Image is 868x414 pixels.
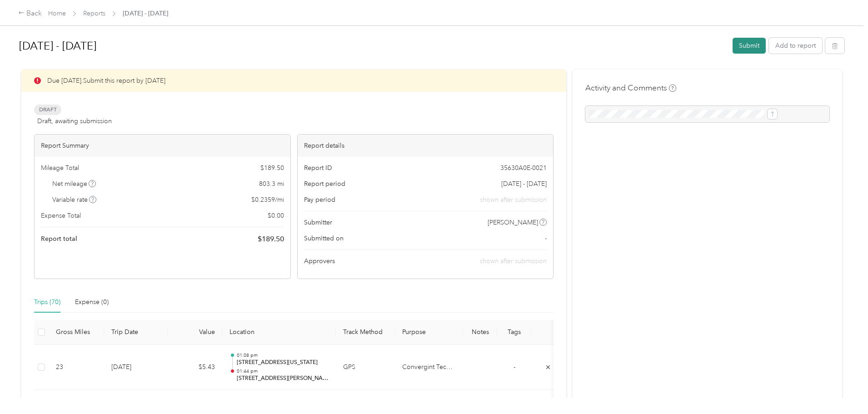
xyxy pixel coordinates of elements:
[514,363,515,371] span: -
[268,211,284,220] span: $ 0.00
[18,8,42,19] div: Back
[123,9,168,18] span: [DATE] - [DATE]
[168,320,222,345] th: Value
[304,163,332,173] span: Report ID
[237,352,329,359] p: 01:08 pm
[463,320,497,345] th: Notes
[251,195,284,205] span: $ 0.2359 / mi
[49,345,104,390] td: 23
[21,70,566,92] div: Due [DATE]. Submit this report by [DATE]
[545,234,547,243] span: -
[395,320,463,345] th: Purpose
[733,38,766,54] button: Submit
[49,320,104,345] th: Gross Miles
[35,135,290,157] div: Report Summary
[304,234,344,243] span: Submitted on
[237,368,329,374] p: 01:44 pm
[259,179,284,189] span: 803.3 mi
[52,179,96,189] span: Net mileage
[75,297,109,307] div: Expense (0)
[48,10,66,17] a: Home
[304,195,335,205] span: Pay period
[304,179,345,189] span: Report period
[304,218,332,227] span: Submitter
[488,218,538,227] span: [PERSON_NAME]
[258,234,284,244] span: $ 189.50
[497,320,531,345] th: Tags
[237,359,329,367] p: [STREET_ADDRESS][US_STATE]
[19,35,726,57] h1: Aug 1 - 31, 2025
[41,234,77,244] span: Report total
[34,105,61,115] span: Draft
[480,195,547,205] span: shown after submission
[769,38,822,54] button: Add to report
[336,320,395,345] th: Track Method
[260,163,284,173] span: $ 189.50
[585,82,676,94] h4: Activity and Comments
[304,256,335,266] span: Approvers
[168,345,222,390] td: $5.43
[237,374,329,383] p: [STREET_ADDRESS][PERSON_NAME][US_STATE]
[395,345,463,390] td: Convergint Technologies
[336,345,395,390] td: GPS
[34,297,60,307] div: Trips (70)
[52,195,97,205] span: Variable rate
[104,320,168,345] th: Trip Date
[83,10,105,17] a: Reports
[500,163,547,173] span: 35630A0E-0021
[41,211,81,220] span: Expense Total
[501,179,547,189] span: [DATE] - [DATE]
[222,320,336,345] th: Location
[104,345,168,390] td: [DATE]
[237,397,329,404] p: 11:01 am
[298,135,554,157] div: Report details
[37,116,112,126] span: Draft, awaiting submission
[480,257,547,265] span: shown after submission
[41,163,79,173] span: Mileage Total
[817,363,868,414] iframe: Everlance-gr Chat Button Frame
